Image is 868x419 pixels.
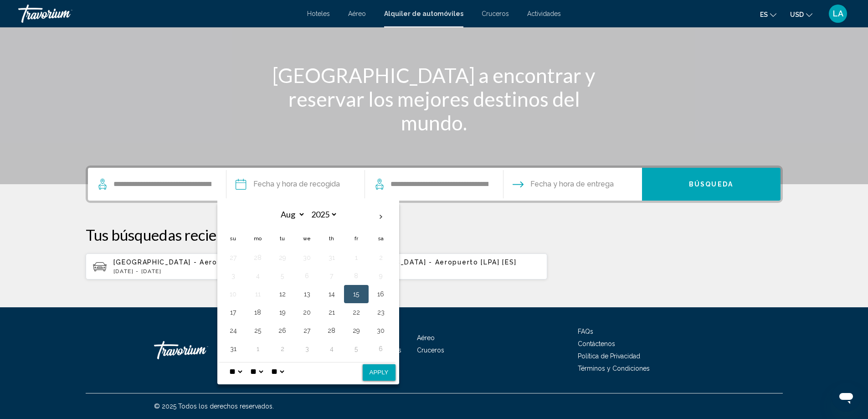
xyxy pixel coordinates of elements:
[236,168,340,201] button: Pickup date
[300,269,314,282] button: Day 6
[300,288,314,300] button: Day 13
[417,347,444,354] a: Cruceros
[226,288,241,300] button: Day 10
[384,10,463,17] a: Alquiler de automóviles
[300,251,314,264] button: Day 30
[349,251,364,264] button: Day 1
[374,342,388,355] button: Day 6
[324,269,339,282] button: Day 7
[369,207,393,228] button: Next month
[275,324,290,337] button: Day 26
[760,8,776,21] button: Change language
[689,181,733,188] span: Búsqueda
[578,365,650,372] a: Términos y Condiciones
[417,334,435,341] a: Aéreo
[251,251,265,264] button: Day 28
[154,336,245,364] a: Travorium
[513,168,614,201] button: Drop-off date
[826,4,850,23] button: User Menu
[226,324,241,337] button: Day 24
[226,251,241,264] button: Day 27
[18,5,298,23] a: Travorium
[324,306,339,319] button: Day 21
[374,306,388,319] button: Day 23
[790,11,804,18] span: USD
[578,328,593,335] a: FAQs
[300,324,314,337] button: Day 27
[251,269,265,282] button: Day 4
[527,10,561,17] a: Actividades
[832,383,861,412] iframe: Button to launch messaging window
[251,288,265,300] button: Day 11
[275,269,290,282] button: Day 5
[321,253,547,280] button: [GEOGRAPHIC_DATA] - Aeropuerto [LPA] [ES][DATE] - [DATE]
[251,324,265,337] button: Day 25
[363,364,395,381] button: Apply
[263,63,605,134] h1: [GEOGRAPHIC_DATA] a encontrar y reservar los mejores destinos del mundo.
[227,362,244,381] select: Select hour
[833,9,843,18] span: LA
[275,342,290,355] button: Day 2
[226,269,241,282] button: Day 3
[300,342,314,355] button: Day 3
[578,340,615,347] a: Contáctenos
[349,259,517,266] span: [GEOGRAPHIC_DATA] - Aeropuerto [LPA] [ES]
[86,253,312,280] button: [GEOGRAPHIC_DATA] - Aeropuerto [LPA] [ES][DATE] - [DATE]
[642,168,781,201] button: Búsqueda
[349,269,364,282] button: Day 8
[324,324,339,337] button: Day 28
[248,362,265,381] select: Select minute
[226,342,241,355] button: Day 31
[790,8,812,21] button: Change currency
[349,342,364,355] button: Day 5
[578,352,640,360] a: Política de Privacidad
[113,259,282,266] span: [GEOGRAPHIC_DATA] - Aeropuerto [LPA] [ES]
[113,268,305,274] p: [DATE] - [DATE]
[324,288,339,300] button: Day 14
[154,403,274,410] span: © 2025 Todos los derechos reservados.
[349,306,364,319] button: Day 22
[86,226,783,244] p: Tus búsquedas recientes
[482,10,509,17] a: Cruceros
[349,268,540,274] p: [DATE] - [DATE]
[349,324,364,337] button: Day 29
[300,306,314,319] button: Day 20
[275,251,290,264] button: Day 29
[269,362,286,381] select: Select AM/PM
[374,288,388,300] button: Day 16
[374,251,388,264] button: Day 2
[760,11,768,18] span: es
[251,342,265,355] button: Day 1
[348,10,366,17] a: Aéreo
[530,178,614,191] span: Fecha y hora de entrega
[226,306,241,319] button: Day 17
[324,342,339,355] button: Day 4
[251,306,265,319] button: Day 18
[349,288,364,300] button: Day 15
[275,306,290,319] button: Day 19
[374,324,388,337] button: Day 30
[276,207,305,222] select: Select month
[88,168,781,201] div: Search widget
[307,10,330,17] a: Hoteles
[324,251,339,264] button: Day 31
[308,207,338,222] select: Select year
[275,288,290,300] button: Day 12
[374,269,388,282] button: Day 9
